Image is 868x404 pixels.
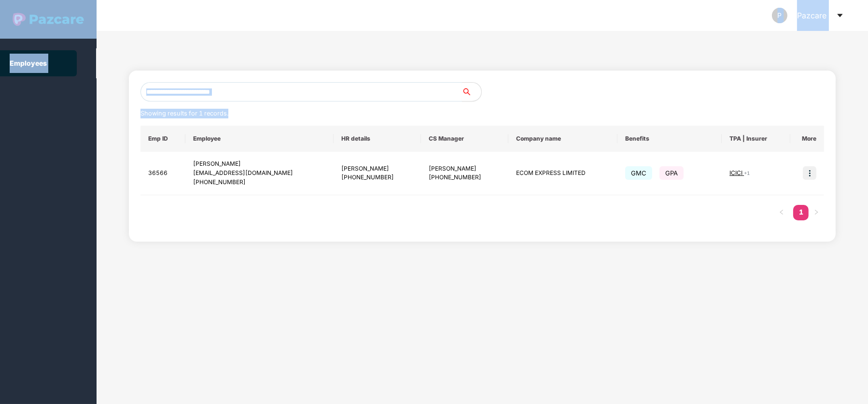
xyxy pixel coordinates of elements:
[193,178,326,187] div: [PHONE_NUMBER]
[140,152,186,195] td: 36566
[744,170,750,176] span: + 1
[508,126,617,152] th: Company name
[140,110,228,117] span: Showing results for 1 records.
[778,8,782,23] span: P
[617,126,722,152] th: Benefits
[809,205,824,220] button: right
[185,126,334,152] th: Employee
[625,166,652,180] span: GMC
[774,205,789,220] li: Previous Page
[793,205,809,220] li: 1
[10,59,47,67] a: Employees
[429,164,501,173] div: [PERSON_NAME]
[722,126,790,152] th: TPA | Insurer
[774,205,789,220] button: left
[140,126,186,152] th: Emp ID
[462,88,481,96] span: search
[334,126,421,152] th: HR details
[790,126,825,152] th: More
[813,209,819,215] span: right
[779,209,784,215] span: left
[659,166,684,180] span: GPA
[462,82,482,101] button: search
[341,173,413,182] div: [PHONE_NUMBER]
[793,205,809,219] a: 1
[429,173,501,182] div: [PHONE_NUMBER]
[421,126,508,152] th: CS Manager
[803,166,816,180] img: icon
[193,159,326,169] div: [PERSON_NAME]
[508,152,617,195] td: ECOM EXPRESS LIMITED
[341,164,413,173] div: [PERSON_NAME]
[193,169,326,178] div: [EMAIL_ADDRESS][DOMAIN_NAME]
[809,205,824,220] li: Next Page
[836,12,844,19] span: caret-down
[729,169,744,176] span: ICICI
